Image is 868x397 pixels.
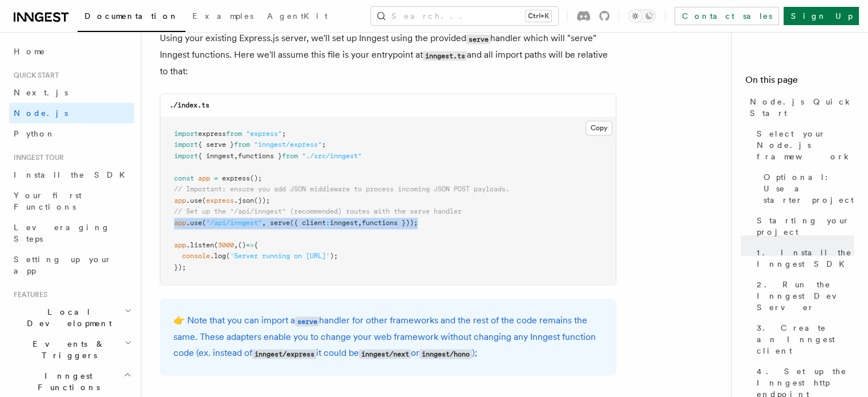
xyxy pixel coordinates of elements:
[14,223,110,243] span: Leveraging Steps
[9,165,134,185] a: Install the SDK
[9,249,134,281] a: Setting up your app
[526,10,551,22] kbd: Ctrl+K
[675,7,779,25] a: Contact sales
[764,171,854,206] span: Optional: Use a starter project
[752,123,854,167] a: Select your Node.js framework
[254,141,322,149] span: "inngest/express"
[246,241,254,249] span: =>
[234,197,254,204] span: .json
[9,103,134,123] a: Node.js
[238,241,246,249] span: ()
[9,370,123,393] span: Inngest Functions
[757,128,854,162] span: Select your Node.js framework
[234,241,238,249] span: ,
[14,129,55,138] span: Python
[330,219,358,227] span: inngest
[330,252,338,260] span: );
[9,334,134,366] button: Events & Triggers
[186,219,202,227] span: .use
[174,207,462,215] span: // Set up the "/api/inngest" (recommended) routes with the serve handler
[752,318,854,361] a: 3. Create an Inngest client
[185,3,260,31] a: Examples
[198,141,234,149] span: { serve }
[214,241,218,249] span: (
[160,30,616,79] p: Using your existing Express.js server, we'll set up Inngest using the provided handler which will...
[752,242,854,274] a: 1. Install the Inngest SDK
[198,174,210,182] span: app
[267,11,328,21] span: AgentKit
[282,130,286,138] span: ;
[9,71,59,80] span: Quick start
[302,152,362,160] span: "./src/inngest"
[14,88,68,97] span: Next.js
[226,130,242,138] span: from
[282,152,298,160] span: from
[230,252,330,260] span: 'Server running on [URL]'
[9,302,134,334] button: Local Development
[358,219,362,227] span: ,
[206,219,262,227] span: "/api/inngest"
[174,219,186,227] span: app
[9,338,124,361] span: Events & Triggers
[186,241,214,249] span: .listen
[206,197,234,204] span: express
[174,241,186,249] span: app
[218,241,234,249] span: 3000
[295,315,319,326] a: serve
[192,11,253,21] span: Examples
[757,215,854,238] span: Starting your project
[234,152,238,160] span: ,
[359,349,411,359] code: inngest/next
[745,73,854,91] h4: On this page
[84,11,179,21] span: Documentation
[9,290,47,299] span: Features
[214,174,218,182] span: =
[759,167,854,210] a: Optional: Use a starter project
[326,219,330,227] span: :
[238,152,282,160] span: functions }
[14,170,132,179] span: Install the SDK
[466,34,490,44] code: serve
[757,247,854,270] span: 1. Install the Inngest SDK
[745,91,854,123] a: Node.js Quick Start
[628,9,656,23] button: Toggle dark mode
[14,255,112,275] span: Setting up your app
[252,349,316,359] code: inngest/express
[371,7,558,25] button: Search...Ctrl+K
[234,141,250,149] span: from
[250,174,262,182] span: ();
[752,274,854,318] a: 2. Run the Inngest Dev Server
[9,82,134,103] a: Next.js
[14,191,82,211] span: Your first Functions
[9,153,64,162] span: Inngest tour
[174,152,198,160] span: import
[9,41,134,62] a: Home
[262,219,266,227] span: ,
[362,219,418,227] span: functions }));
[226,252,230,260] span: (
[174,185,510,193] span: // Important: ensure you add JSON middleware to process incoming JSON POST payloads.
[322,141,326,149] span: ;
[270,219,290,227] span: serve
[290,219,326,227] span: ({ client
[757,279,854,313] span: 2. Run the Inngest Dev Server
[169,101,209,109] code: ./index.ts
[174,197,186,204] span: app
[246,130,282,138] span: "express"
[198,152,234,160] span: { inngest
[752,210,854,242] a: Starting your project
[222,174,250,182] span: express
[14,46,46,57] span: Home
[182,252,210,260] span: console
[757,322,854,356] span: 3. Create an Inngest client
[784,7,859,25] a: Sign Up
[423,51,467,61] code: inngest.ts
[750,96,854,119] span: Node.js Quick Start
[14,109,68,118] span: Node.js
[9,123,134,144] a: Python
[174,174,194,182] span: const
[202,197,206,204] span: (
[9,306,124,329] span: Local Development
[419,349,471,359] code: inngest/hono
[586,121,612,135] button: Copy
